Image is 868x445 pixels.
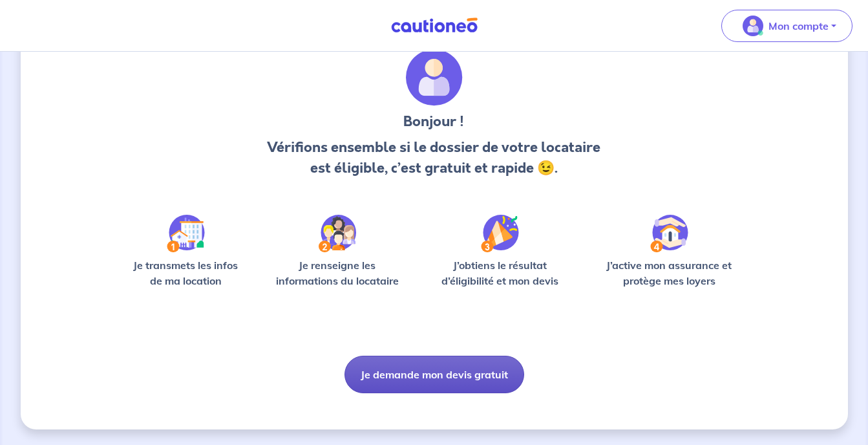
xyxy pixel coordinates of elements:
[344,356,524,393] button: Je demande mon devis gratuit
[319,215,356,252] img: /static/c0a346edaed446bb123850d2d04ad552/Step-2.svg
[167,215,205,252] img: /static/90a569abe86eec82015bcaae536bd8e6/Step-1.svg
[386,17,483,34] img: Cautioneo
[264,111,604,132] h3: Bonjour !
[268,257,407,288] p: Je renseigne les informations du locataire
[427,257,573,288] p: J’obtiens le résultat d’éligibilité et mon devis
[406,49,463,106] img: archivate
[768,18,829,34] p: Mon compte
[594,257,745,288] p: J’active mon assurance et protège mes loyers
[650,215,688,252] img: /static/bfff1cf634d835d9112899e6a3df1a5d/Step-4.svg
[481,215,519,252] img: /static/f3e743aab9439237c3e2196e4328bba9/Step-3.svg
[721,10,852,42] button: illu_account_valid_menu.svgMon compte
[264,137,604,179] p: Vérifions ensemble si le dossier de votre locataire est éligible, c’est gratuit et rapide 😉.
[124,257,248,288] p: Je transmets les infos de ma location
[743,16,763,36] img: illu_account_valid_menu.svg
